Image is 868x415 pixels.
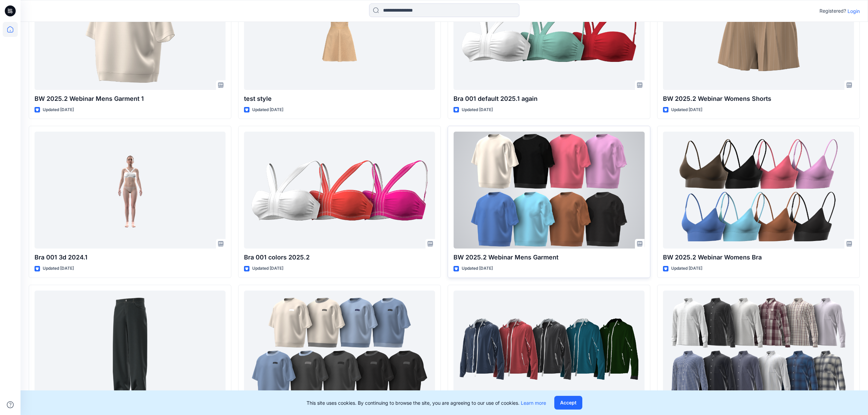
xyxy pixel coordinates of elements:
[453,291,645,407] a: 50125-131249
[35,94,226,104] p: BW 2025.2 Webinar Mens Garment 1
[663,94,854,104] p: BW 2025.2 Webinar Womens Shorts
[663,253,854,262] p: BW 2025.2 Webinar Womens Bra
[35,291,226,407] a: BW 2025.2 Webinar Man Pants
[252,265,283,272] p: Updated [DATE]
[43,106,74,113] p: Updated [DATE]
[252,106,283,113] p: Updated [DATE]
[35,132,226,249] a: Bra 001 3d 2024.1
[462,106,493,113] p: Updated [DATE]
[453,253,645,262] p: BW 2025.2 Webinar Mens Garment
[43,265,74,272] p: Updated [DATE]
[671,106,702,113] p: Updated [DATE]
[521,400,546,406] a: Learn more
[244,291,435,407] a: BW 2025.2 Webinar Mens Garment
[819,7,846,15] p: Registered?
[244,132,435,249] a: Bra 001 colors 2025.2
[663,132,854,249] a: BW 2025.2 Webinar Womens Bra
[244,253,435,262] p: Bra 001 colors 2025.2
[663,291,854,407] a: Muestras de tela
[307,399,546,406] p: This site uses cookies. By continuing to browse the site, you are agreeing to our use of cookies.
[35,253,226,262] p: Bra 001 3d 2024.1
[847,8,860,15] p: Login
[453,132,645,249] a: BW 2025.2 Webinar Mens Garment
[244,94,435,104] p: test style
[554,396,582,410] button: Accept
[462,265,493,272] p: Updated [DATE]
[453,94,645,104] p: Bra 001 default 2025.1 again
[671,265,702,272] p: Updated [DATE]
